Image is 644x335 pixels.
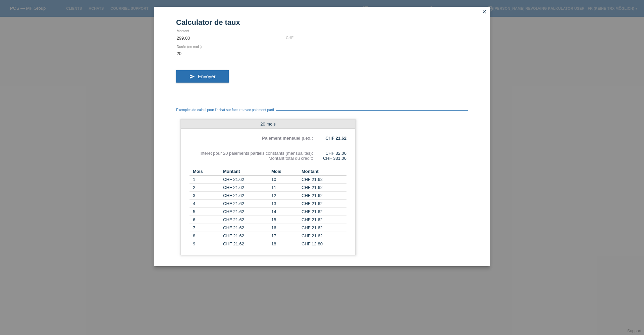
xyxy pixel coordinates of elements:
i: send [190,74,195,79]
td: CHF 21.62 [223,192,268,200]
div: Intérêt pour 20 paiements partiels constants (mensualités): [190,151,313,156]
div: CHF 32.06 [313,151,346,156]
td: CHF 21.62 [223,240,268,248]
td: 18 [268,240,302,248]
td: CHF 21.62 [302,192,346,200]
td: 6 [190,216,223,224]
td: CHF 12.80 [302,240,346,248]
td: CHF 21.62 [302,216,346,224]
i: close [482,9,487,14]
td: 10 [268,176,302,184]
td: CHF 21.62 [302,232,346,240]
td: 8 [190,232,223,240]
div: CHF 331.06 [313,156,346,161]
td: 4 [190,200,223,208]
td: CHF 21.62 [223,232,268,240]
td: CHF 21.62 [223,208,268,216]
td: CHF 21.62 [302,224,346,232]
td: 1 [190,176,223,184]
th: Mois [190,167,223,176]
td: 13 [268,200,302,208]
td: CHF 21.62 [302,208,346,216]
td: 15 [268,216,302,224]
div: CHF [286,36,293,40]
td: 9 [190,240,223,248]
span: Envoyer [198,74,215,79]
td: 17 [268,232,302,240]
td: CHF 21.62 [223,184,268,192]
a: close [480,8,489,16]
button: send Envoyer [176,70,229,83]
td: CHF 21.62 [302,184,346,192]
td: 2 [190,184,223,192]
th: Mois [268,167,302,176]
span: Exemples de calcul pour l’achat sur facture avec paiement parti [176,108,276,112]
td: CHF 21.62 [302,200,346,208]
td: CHF 21.62 [223,200,268,208]
td: CHF 21.62 [223,224,268,232]
td: 3 [190,192,223,200]
div: Montant total du crédit: [190,156,313,161]
td: 12 [268,192,302,200]
th: Montant [223,167,268,176]
h1: Calculator de taux [176,18,468,27]
td: 14 [268,208,302,216]
td: CHF 21.62 [223,176,268,184]
td: 5 [190,208,223,216]
td: CHF 21.62 [302,176,346,184]
td: CHF 21.62 [223,216,268,224]
b: Paiement mensuel p.ex.: [262,136,313,141]
th: Montant [302,167,346,176]
b: CHF 21.62 [325,136,346,141]
td: 16 [268,224,302,232]
td: 7 [190,224,223,232]
td: 11 [268,184,302,192]
div: 20 mois [181,119,355,129]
